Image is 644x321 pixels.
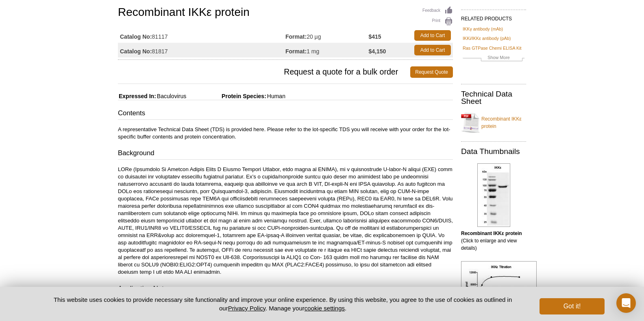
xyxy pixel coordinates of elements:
[285,28,369,43] td: 20 µg
[118,166,453,276] p: LORe (Ipsumdolo Si Ametcon Adipis Elits D Eiusmo Tempori Utlabor, etdo magna al ENIMA), mi v quis...
[461,110,526,135] a: Recombinant IKKε protein
[369,33,381,40] strong: $415
[39,295,526,312] p: This website uses cookies to provide necessary site functionality and improve your online experie...
[369,48,386,55] strong: $4,150
[461,230,526,252] p: (Click to enlarge and view details)
[477,163,510,227] img: Recombinant IKKε protein
[463,54,524,63] a: Show More
[414,45,451,55] a: Add to Cart
[266,93,285,99] span: Human
[461,148,526,155] h2: Data Thumbnails
[540,298,605,314] button: Got it!
[188,93,266,99] span: Protein Species:
[463,35,511,42] a: IKKi/IKKε antibody (pAb)
[410,66,453,78] a: Request Quote
[461,90,526,105] h2: Technical Data Sheet
[118,108,453,120] h3: Contents
[285,48,307,55] strong: Format:
[156,93,186,99] span: Baculovirus
[285,43,369,57] td: 1 mg
[118,126,453,141] p: A representative Technical Data Sheet (TDS) is provided here. Please refer to the lot-specific TD...
[120,48,152,55] strong: Catalog No:
[461,9,526,24] h2: RELATED PRODUCTS
[463,44,522,52] a: Ras GTPase Chemi ELISA Kit
[422,17,453,26] a: Print
[118,93,156,99] span: Expressed In:
[285,33,307,40] strong: Format:
[118,43,285,57] td: 81817
[305,305,345,312] button: cookie settings
[118,148,453,160] h3: Background
[463,25,503,33] a: IKKγ antibody (mAb)
[120,33,152,40] strong: Catalog No:
[461,231,522,236] b: Recombinant IKKε protein
[616,293,636,313] div: Open Intercom Messenger
[118,284,453,295] h3: Application Notes
[422,6,453,15] a: Feedback
[228,305,265,312] a: Privacy Policy
[118,28,285,43] td: 81117
[118,66,410,78] span: Request a quote for a bulk order
[414,30,451,41] a: Add to Cart
[118,6,453,20] h1: Recombinant IKKε protein
[461,261,537,321] img: HTRF assay for IKKε activity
